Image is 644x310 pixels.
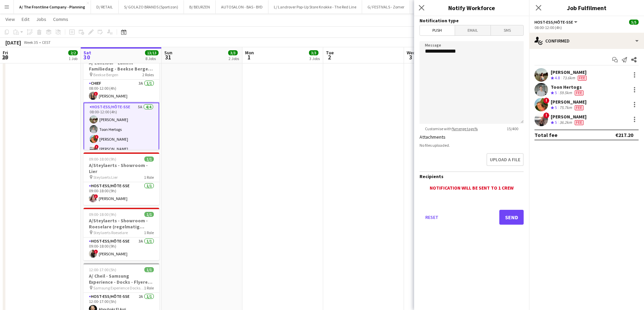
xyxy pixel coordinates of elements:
[420,210,444,225] button: Reset
[93,175,118,180] span: Steylaerts Lier
[84,152,159,205] app-job-card: 09:00-18:00 (9h)1/1A/Steylaerts - Showroom - Lier Steylaerts Lier1 RoleHost-ess/Hôte-sse1/109:00-...
[558,90,573,96] div: 59.5km
[558,120,573,125] div: 36.2km
[84,50,159,150] app-job-card: 08:00-12:00 (4h)5/5A/ Zanzibar - Lamifil Familiedag - Beekse Bergen (Nl) Beekse Bergen2 RolesChie...
[407,50,415,56] span: Wed
[89,267,116,272] span: 12:00-17:00 (5h)
[420,18,524,24] h3: Notification type
[575,90,583,95] span: Fee
[84,162,159,174] h3: A/Steylaerts - Showroom - Lier
[529,33,644,49] div: Confirmed
[268,0,362,13] button: L/ Landrover Pop-Up Store Knokke - The Red Line
[455,25,491,35] span: Email
[164,50,172,56] span: Sun
[84,237,159,260] app-card-role: Host-ess/Hôte-sse3A1/109:00-18:00 (9h)![PERSON_NAME]
[543,112,549,118] span: !
[534,20,578,25] button: Host-ess/Hôte-sse
[2,53,8,61] span: 29
[94,250,98,254] span: !
[555,75,560,80] span: 4.8
[22,40,39,45] span: Week 35
[555,105,557,110] span: 5
[42,40,51,45] div: CEST
[68,50,78,55] span: 2/2
[228,50,238,55] span: 3/3
[558,105,573,111] div: 75.7km
[5,16,15,22] span: View
[420,143,524,148] div: No files uploaded.
[144,175,154,180] span: 1 Role
[406,53,415,61] span: 3
[95,135,99,139] span: !
[420,25,455,35] span: Push
[144,230,154,235] span: 1 Role
[22,16,29,22] span: Edit
[33,15,49,24] a: Jobs
[95,145,99,149] span: !
[3,50,8,56] span: Fri
[144,212,154,217] span: 1/1
[89,212,116,217] span: 09:00-18:00 (9h)
[486,153,524,166] button: Upload a file
[578,76,587,81] span: Fee
[119,0,184,13] button: S/ GOLAZO BRANDS (Sportizon)
[575,120,583,125] span: Fee
[84,103,159,156] app-card-role: Host-ess/Hôte-sse5A4/408:00-12:00 (4h)[PERSON_NAME]Toon Hertogs![PERSON_NAME]![PERSON_NAME]
[576,75,588,81] div: Crew has different fees then in role
[309,50,318,55] span: 3/3
[575,105,583,110] span: Fee
[452,126,478,131] a: %merge tags%
[229,56,239,61] div: 2 Jobs
[529,3,644,12] h3: Job Fulfilment
[615,132,633,138] div: €217.20
[244,53,254,61] span: 1
[362,0,410,13] button: G/ FESTIVALS - Zomer
[420,134,446,140] label: Attachments
[561,75,576,81] div: 73.6km
[501,126,524,131] span: 15 / 400
[573,90,585,96] div: Crew has different fees then in role
[491,25,523,35] span: SMS
[19,15,32,24] a: Edit
[82,53,91,61] span: 30
[84,208,159,260] app-job-card: 09:00-18:00 (9h)1/1A/Steylaerts - Showroom - Roeselare (regelmatig terugkerende opdracht) Steylae...
[551,99,587,105] div: [PERSON_NAME]
[184,0,216,13] button: B/ BEURZEN
[499,210,524,225] button: Send
[91,0,119,13] button: D/ RETAIL
[573,105,585,111] div: Crew has different fees then in role
[50,15,71,24] a: Comms
[144,157,154,162] span: 1/1
[84,80,159,103] app-card-role: Chief3A1/108:00-12:00 (4h)![PERSON_NAME]
[420,185,524,191] div: Notification will be sent to 1 crew
[420,126,483,131] span: Customise with
[410,0,461,13] button: S/ Degustaties-Tastings
[534,20,573,25] span: Host-ess/Hôte-sse
[84,50,91,56] span: Sat
[144,285,154,290] span: 1 Role
[551,69,588,75] div: [PERSON_NAME]
[3,15,18,24] a: View
[144,267,154,272] span: 1/1
[543,97,549,104] span: !
[89,157,116,162] span: 09:00-18:00 (9h)
[551,114,587,120] div: [PERSON_NAME]
[84,182,159,205] app-card-role: Host-ess/Hôte-sse1/109:00-18:00 (9h)![PERSON_NAME]
[94,194,98,198] span: !
[53,16,68,22] span: Comms
[326,50,334,56] span: Tue
[36,16,46,22] span: Jobs
[93,72,118,77] span: Beekse Bergen
[414,3,529,12] h3: Notify Workforce
[555,120,557,125] span: 5
[309,56,320,61] div: 3 Jobs
[142,72,154,77] span: 2 Roles
[245,50,254,56] span: Mon
[629,20,639,25] span: 5/5
[84,273,159,285] h3: A/ Cheil - Samsung Experience - Docks - Flyeren (30/8+6/9+13/9)
[94,92,98,96] span: !
[84,60,159,72] h3: A/ Zanzibar - Lamifil Familiedag - Beekse Bergen (Nl)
